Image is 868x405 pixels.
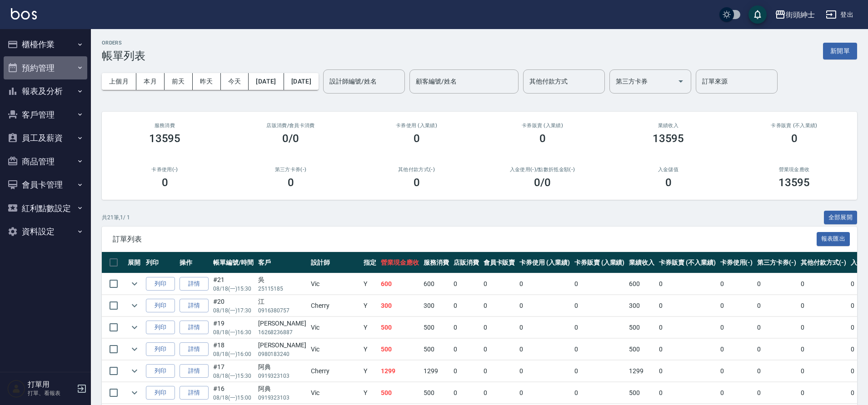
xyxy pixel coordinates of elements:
td: #16 [211,382,256,404]
button: 會員卡管理 [4,173,87,197]
td: Vic [309,339,361,360]
h5: 打單用 [28,380,74,389]
button: 列印 [146,321,175,335]
a: 詳情 [180,321,209,335]
td: 300 [421,295,451,316]
th: 帳單編號/時間 [211,252,256,273]
button: [DATE] [284,73,319,90]
td: 0 [451,339,481,360]
td: 0 [755,295,798,316]
p: 08/18 (一) 15:30 [213,285,254,293]
p: 共 21 筆, 1 / 1 [102,213,130,222]
p: 16268236887 [258,328,306,336]
td: 0 [481,273,518,295]
p: 25115185 [258,285,306,293]
td: 0 [572,273,627,295]
a: 詳情 [180,386,209,400]
td: 0 [718,339,755,360]
td: 0 [517,339,572,360]
p: 打單、看報表 [28,389,74,397]
td: #18 [211,339,256,360]
th: 其他付款方式(-) [798,252,848,273]
td: 0 [657,295,718,316]
td: Vic [309,317,361,338]
h2: 其他付款方式(-) [364,167,469,173]
td: 0 [798,295,848,316]
a: 詳情 [180,277,209,291]
th: 列印 [144,252,177,273]
td: 300 [379,295,421,316]
td: Y [361,382,379,404]
h3: 0 [665,176,672,189]
td: #17 [211,361,256,382]
h3: 0 /0 [534,176,551,189]
h2: ORDERS [102,40,145,46]
button: 客戶管理 [4,103,87,127]
th: 操作 [177,252,211,273]
td: 0 [755,273,798,295]
button: [DATE] [249,73,284,90]
button: expand row [128,342,141,356]
p: 0919323103 [258,372,306,380]
th: 營業現金應收 [379,252,421,273]
th: 卡券販賣 (不入業績) [657,252,718,273]
p: 0980183240 [258,350,306,358]
button: 前天 [165,73,193,90]
h2: 卡券販賣 (不入業績) [742,123,846,128]
td: 0 [451,273,481,295]
button: 報表及分析 [4,79,87,103]
td: 0 [517,317,572,338]
h3: 13595 [149,132,181,145]
h3: 0 [414,176,420,189]
td: 300 [627,295,657,316]
h3: 13595 [653,132,684,145]
h2: 卡券販賣 (入業績) [490,123,594,128]
p: 08/18 (一) 16:00 [213,350,254,358]
td: 0 [755,361,798,382]
button: 登出 [822,6,857,23]
th: 指定 [361,252,379,273]
button: 列印 [146,277,175,291]
button: 商品管理 [4,150,87,173]
th: 客戶 [256,252,309,273]
h3: 0 [791,132,798,145]
button: 資料設定 [4,220,87,243]
td: 0 [657,361,718,382]
a: 詳情 [180,299,209,313]
h2: 業績收入 [616,123,720,128]
td: 0 [572,361,627,382]
th: 展開 [125,252,144,273]
td: 0 [451,317,481,338]
button: expand row [128,299,141,312]
td: Y [361,295,379,316]
img: Logo [11,8,37,20]
button: 本月 [136,73,165,90]
h2: 入金儲值 [616,167,720,173]
button: 列印 [146,299,175,313]
td: 0 [481,295,518,316]
td: 0 [451,382,481,404]
button: expand row [128,321,141,334]
h3: 帳單列表 [102,49,145,62]
h3: 0/0 [282,132,299,145]
td: 500 [421,339,451,360]
h2: 第三方卡券(-) [239,167,343,173]
td: 0 [572,382,627,404]
img: Person [7,380,25,398]
button: expand row [128,364,141,378]
h2: 卡券使用(-) [113,167,217,173]
td: 500 [627,339,657,360]
div: 吳 [258,275,306,285]
button: 全部展開 [824,211,858,225]
div: 街頭紳士 [786,9,815,20]
button: 新開單 [823,43,857,59]
td: 1299 [379,361,421,382]
td: 0 [798,382,848,404]
button: save [748,5,767,24]
h3: 0 [414,132,420,145]
td: Vic [309,273,361,295]
button: 櫃檯作業 [4,33,87,56]
td: 0 [718,273,755,295]
td: 0 [451,295,481,316]
h2: 入金使用(-) /點數折抵金額(-) [490,167,594,173]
